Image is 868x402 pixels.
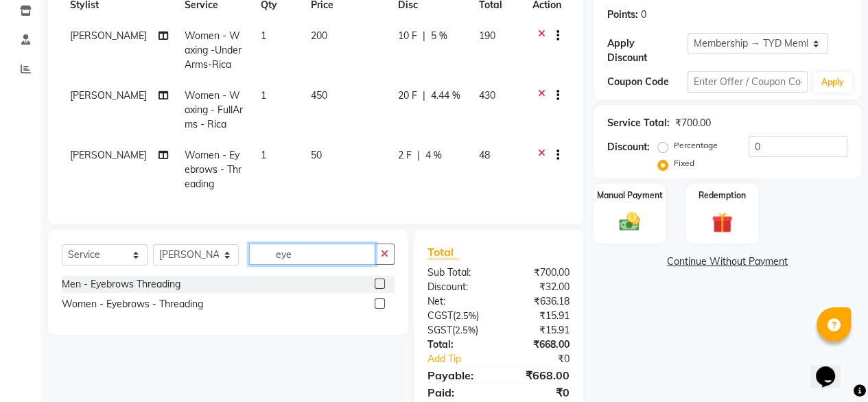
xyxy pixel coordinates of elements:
[427,309,453,322] span: CGST
[498,265,580,280] div: ₹700.00
[311,149,322,161] span: 50
[417,309,499,323] div: ( )
[427,245,459,259] span: Total
[498,280,580,294] div: ₹32.00
[478,89,495,102] span: 430
[417,352,512,366] a: Add Tip
[417,280,499,294] div: Discount:
[498,323,580,338] div: ₹15.91
[699,189,746,202] label: Redemption
[456,310,476,321] span: 2.5%
[185,89,243,130] span: Women - Waxing - FullArms - Rica
[512,352,580,366] div: ₹0
[417,294,499,309] div: Net:
[478,149,489,161] span: 48
[311,89,327,102] span: 450
[498,309,580,323] div: ₹15.91
[249,244,375,265] input: Search or Scan
[674,139,718,152] label: Percentage
[675,116,711,130] div: ₹700.00
[498,294,580,309] div: ₹636.18
[498,384,580,401] div: ₹0
[607,116,670,130] div: Service Total:
[455,324,476,335] span: 2.5%
[431,88,460,103] span: 4.44 %
[185,149,242,190] span: Women - Eyebrows - Threading
[813,72,852,93] button: Apply
[398,29,417,43] span: 10 F
[613,210,646,234] img: _cash.svg
[417,367,499,383] div: Payable:
[417,148,420,163] span: |
[62,297,203,311] div: Women - Eyebrows - Threading
[427,324,452,336] span: SGST
[62,277,180,292] div: Men - Eyebrows Threading
[425,148,442,163] span: 4 %
[597,189,663,202] label: Manual Payment
[423,88,425,103] span: |
[185,29,242,71] span: Women - Waxing -UnderArms-Rica
[688,71,808,93] input: Enter Offer / Coupon Code
[810,347,854,388] iframe: chat widget
[261,149,266,161] span: 1
[607,140,650,154] div: Discount:
[607,8,638,22] div: Points:
[498,338,580,352] div: ₹668.00
[607,36,688,65] div: Apply Discount
[311,29,327,42] span: 200
[596,255,858,269] a: Continue Without Payment
[705,210,739,235] img: _gift.svg
[398,148,412,163] span: 2 F
[417,323,499,338] div: ( )
[423,29,425,43] span: |
[417,338,499,352] div: Total:
[607,75,688,89] div: Coupon Code
[498,367,580,383] div: ₹668.00
[417,384,499,401] div: Paid:
[478,29,495,42] span: 190
[431,29,447,43] span: 5 %
[641,8,646,22] div: 0
[70,29,147,42] span: [PERSON_NAME]
[417,265,499,280] div: Sub Total:
[70,89,147,102] span: [PERSON_NAME]
[70,149,147,161] span: [PERSON_NAME]
[261,29,266,42] span: 1
[398,88,417,103] span: 20 F
[674,157,694,169] label: Fixed
[261,89,266,102] span: 1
